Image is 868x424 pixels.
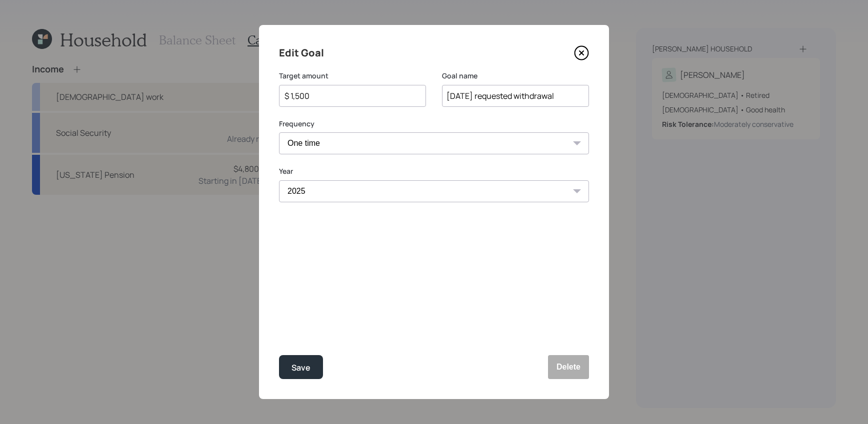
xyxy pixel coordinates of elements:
button: Save [279,355,323,379]
div: Save [291,361,310,375]
button: Delete [548,355,589,379]
label: Goal name [442,71,589,81]
h4: Edit Goal [279,45,324,61]
label: Year [279,166,589,176]
label: Target amount [279,71,426,81]
label: Frequency [279,119,589,129]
